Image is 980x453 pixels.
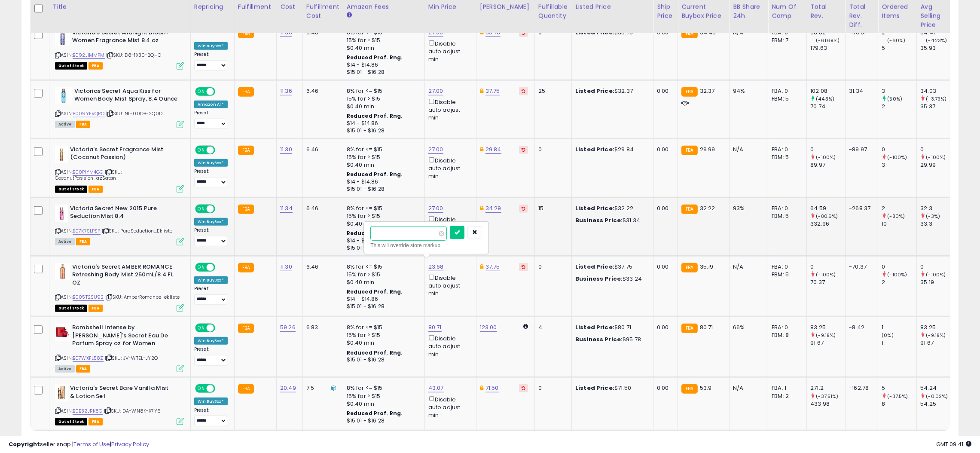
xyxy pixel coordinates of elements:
[347,153,418,161] div: 15% for > $15
[76,365,91,373] span: FBA
[882,400,916,408] div: 8
[681,205,697,214] small: FBA
[428,97,470,122] div: Disable auto adjust min
[238,384,254,394] small: FBA
[926,271,946,278] small: (-100%)
[74,87,179,105] b: Victorias Secret Aqua Kiss for Women Body Mist Spray, 8.4 Ounce
[238,3,273,12] div: Fulfillment
[681,384,697,394] small: FBA
[73,440,110,448] a: Terms of Use
[538,384,565,392] div: 0
[681,146,697,155] small: FBA
[700,384,712,392] span: 53.9
[681,324,697,333] small: FBA
[810,279,845,286] div: 70.37
[347,69,418,76] div: $15.01 - $16.28
[347,339,418,347] div: $0.40 min
[347,12,352,19] small: Amazon Fees.
[70,146,174,164] b: Victoria's Secret Fragrance Mist (Coconut Passion)
[347,279,418,286] div: $0.40 min
[306,263,336,271] div: 6.46
[575,335,623,343] b: Business Price:
[106,110,162,117] span: | SKU: NL-00OB-2Q0D
[733,3,764,21] div: BB Share 24h.
[700,28,716,37] span: 34.43
[485,384,499,392] a: 71.50
[347,263,418,271] div: 8% for <= $15
[194,407,228,426] div: Preset:
[347,220,418,228] div: $0.40 min
[280,145,292,154] a: 11.30
[428,214,470,239] div: Disable auto adjust min
[194,52,228,70] div: Preset:
[575,384,647,392] div: $71.50
[920,3,952,30] div: Avg Selling Price
[887,393,908,400] small: (-37.5%)
[428,323,442,332] a: 80.71
[89,186,103,193] span: FBA
[76,238,91,245] span: FBA
[575,146,647,153] div: $29.84
[73,110,105,117] a: B009YEVQRO
[575,323,614,331] b: Listed Price:
[772,3,803,21] div: Num of Comp.
[238,146,254,155] small: FBA
[428,204,443,213] a: 27.00
[657,384,671,392] div: 0.00
[538,205,565,212] div: 15
[347,349,403,356] b: Reduced Prof. Rng.
[772,331,800,339] div: FBM: 8
[920,279,955,286] div: 35.19
[575,87,614,95] b: Listed Price:
[347,44,418,52] div: $0.40 min
[55,87,72,104] img: 31Ao0DIEa5L._SL40_.jpg
[772,153,800,161] div: FBM: 5
[657,263,671,271] div: 0.00
[347,331,418,339] div: 15% for > $15
[575,324,647,331] div: $80.71
[347,3,421,12] div: Amazon Fees
[772,392,800,400] div: FBM: 2
[575,217,647,224] div: $31.34
[347,127,418,135] div: $15.01 - $16.28
[428,156,470,180] div: Disable auto adjust min
[89,305,103,312] span: FBA
[882,332,894,339] small: (0%)
[55,121,75,128] span: All listings currently available for purchase on Amazon
[920,220,955,228] div: 33.3
[55,146,184,192] div: ASIN:
[55,29,70,46] img: 31KtoFfEPdL._SL40_.jpg
[681,3,726,21] div: Current Buybox Price
[575,145,614,153] b: Listed Price:
[214,146,228,153] span: OFF
[347,171,403,178] b: Reduced Prof. Rng.
[428,263,444,271] a: 23.68
[73,294,104,301] a: B005T2SU92
[55,365,75,373] span: All listings currently available for purchase on Amazon
[428,395,470,419] div: Disable auto adjust min
[810,339,845,347] div: 91.67
[238,87,254,97] small: FBA
[280,3,299,12] div: Cost
[428,384,444,392] a: 43.07
[657,146,671,153] div: 0.00
[772,263,800,271] div: FBA: 0
[849,324,871,331] div: -8.42
[816,271,836,278] small: (-100%)
[347,303,418,310] div: $15.01 - $16.28
[700,145,715,153] span: 29.99
[214,205,228,212] span: OFF
[538,3,568,21] div: Fulfillable Quantity
[428,273,470,297] div: Disable auto adjust min
[733,324,761,331] div: 66%
[196,263,207,271] span: ON
[238,29,254,38] small: FBA
[214,324,228,332] span: OFF
[196,88,207,95] span: ON
[926,37,947,44] small: (-4.23%)
[72,324,177,350] b: Bombshell Intense by [PERSON_NAME]'s Secret Eau De Parfum Spray oz for Women
[926,332,946,339] small: (-9.19%)
[887,213,905,220] small: (-80%)
[194,227,228,246] div: Preset:
[102,227,173,234] span: | SKU: PureSeduction_Ekliste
